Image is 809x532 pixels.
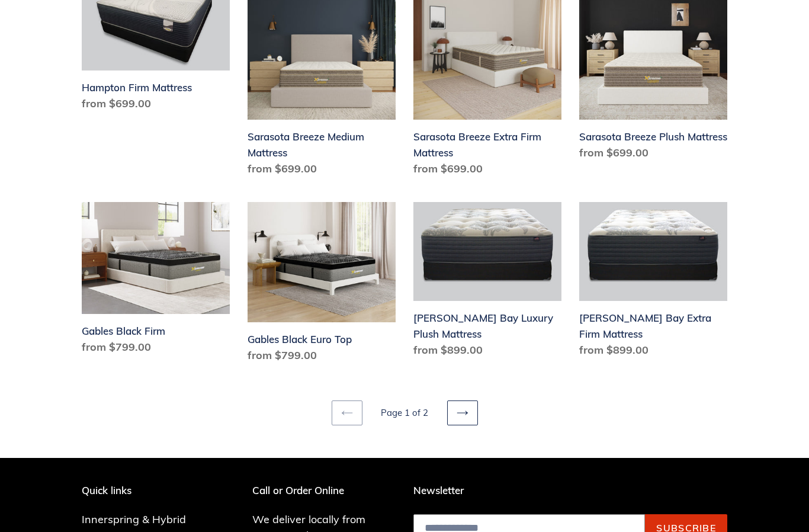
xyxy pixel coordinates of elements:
[579,202,727,363] a: Chadwick Bay Extra Firm Mattress
[252,485,396,496] p: Call or Order Online
[248,202,396,368] a: Gables Black Euro Top
[413,202,561,363] a: Chadwick Bay Luxury Plush Mattress
[365,406,445,420] li: Page 1 of 2
[82,485,204,496] p: Quick links
[82,512,186,526] a: Innerspring & Hybrid
[82,202,230,360] a: Gables Black Firm
[413,485,727,496] p: Newsletter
